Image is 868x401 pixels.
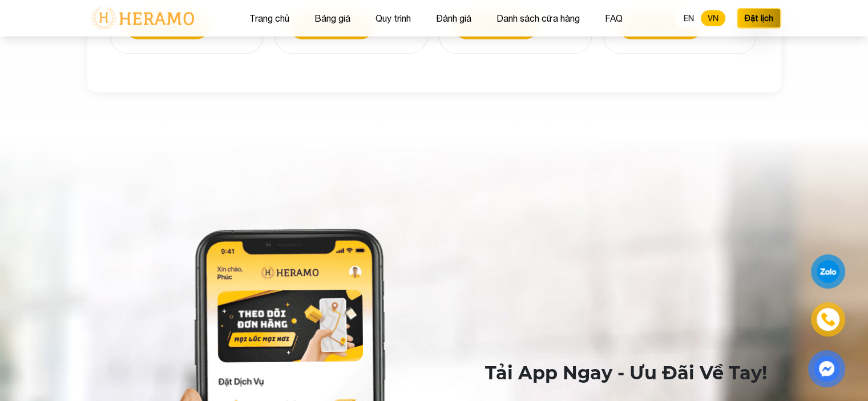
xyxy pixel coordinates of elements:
[485,359,777,387] p: Tải App Ngay - Ưu Đãi Về Tay!
[372,11,414,26] button: Quy trình
[737,8,781,29] button: Đặt lịch
[311,11,354,26] button: Bảng giá
[821,312,835,327] img: phone-icon
[601,11,626,26] button: FAQ
[246,11,293,26] button: Trang chủ
[701,10,725,26] button: VN
[813,304,843,335] a: phone-icon
[433,11,475,26] button: Đánh giá
[677,10,701,26] button: EN
[493,11,583,26] button: Danh sách cửa hàng
[87,6,197,30] img: logo-with-text.png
